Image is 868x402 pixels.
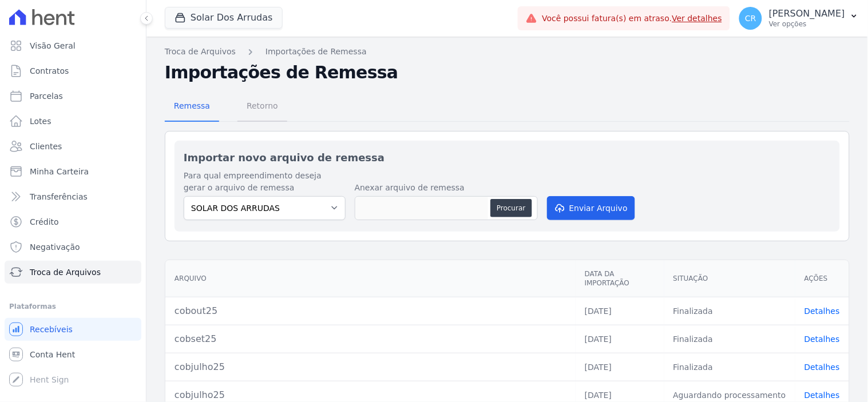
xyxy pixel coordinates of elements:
a: Minha Carteira [5,160,141,183]
a: Detalhes [804,335,840,344]
span: Você possui fatura(s) em atraso. [542,13,722,25]
div: cobset25 [175,332,566,346]
span: Negativação [30,241,80,253]
a: Retorno [237,92,287,122]
nav: Tab selector [165,92,287,122]
span: Lotes [30,116,51,127]
div: cobjulho25 [175,388,566,402]
td: [DATE] [576,325,664,353]
span: Recebíveis [30,324,73,335]
button: Procurar [490,199,532,217]
span: Transferências [30,191,88,202]
span: Conta Hent [30,349,75,360]
td: Finalizada [664,297,795,325]
a: Detalhes [804,363,840,372]
a: Troca de Arquivos [165,46,236,58]
div: cobout25 [175,304,566,318]
a: Crédito [5,210,141,233]
label: Para qual empreendimento deseja gerar o arquivo de remessa [184,170,346,194]
td: [DATE] [576,297,664,325]
a: Remessa [165,92,219,122]
span: CR [745,14,756,22]
td: Finalizada [664,353,795,381]
button: Solar Dos Arrudas [165,7,283,29]
span: Crédito [30,216,59,228]
button: CR [PERSON_NAME] Ver opções [730,2,868,34]
h2: Importações de Remessa [165,62,850,83]
label: Anexar arquivo de remessa [355,182,538,194]
span: Clientes [30,141,62,152]
th: Arquivo [165,260,576,297]
a: Visão Geral [5,34,141,57]
a: Parcelas [5,85,141,108]
th: Situação [664,260,795,297]
p: [PERSON_NAME] [769,8,845,19]
a: Lotes [5,110,141,133]
td: [DATE] [576,353,664,381]
a: Conta Hent [5,343,141,366]
a: Detalhes [804,307,840,316]
div: Plataformas [9,300,137,313]
a: Recebíveis [5,318,141,341]
span: Parcelas [30,90,63,102]
a: Transferências [5,185,141,208]
a: Contratos [5,59,141,82]
a: Negativação [5,236,141,258]
span: Troca de Arquivos [30,266,101,278]
span: Retorno [240,94,285,117]
h2: Importar novo arquivo de remessa [184,150,831,165]
span: Remessa [167,94,217,117]
nav: Breadcrumb [165,46,850,58]
td: Finalizada [664,325,795,353]
div: cobjulho25 [175,360,566,374]
span: Contratos [30,65,69,77]
button: Enviar Arquivo [547,196,635,220]
a: Troca de Arquivos [5,261,141,284]
p: Ver opções [769,19,845,29]
th: Data da Importação [576,260,664,297]
a: Clientes [5,135,141,158]
span: Minha Carteira [30,166,89,177]
th: Ações [795,260,849,297]
span: Visão Geral [30,40,76,51]
a: Ver detalhes [672,14,723,23]
a: Importações de Remessa [265,46,367,58]
a: Detalhes [804,391,840,400]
